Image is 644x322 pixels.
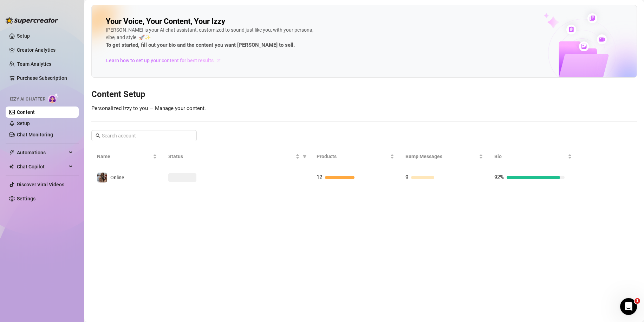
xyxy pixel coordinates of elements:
div: [PERSON_NAME] is your AI chat assistant, customized to sound just like you, with your persona, vi... [106,26,317,50]
span: Name [97,153,151,160]
img: Chat Copilot [9,164,14,169]
span: filter [303,154,307,159]
img: Online [97,173,107,182]
a: Learn how to set up your content for best results [106,55,227,66]
a: Content [17,109,35,115]
a: Creator Analytics [17,44,73,56]
span: thunderbolt [9,150,15,155]
span: 1 [635,298,640,304]
span: 9 [405,174,408,180]
span: Learn how to set up your content for best results [106,57,214,64]
span: Automations [17,147,67,158]
span: Bio [494,153,566,160]
a: Settings [17,196,35,201]
strong: To get started, fill out your bio and the content you want [PERSON_NAME] to sell. [106,42,295,48]
img: logo-BBDzfeDw.svg [6,17,58,24]
span: Personalized Izzy to you — Manage your content. [91,105,206,111]
th: Bio [489,147,578,166]
h2: Your Voice, Your Content, Your Izzy [106,17,225,26]
img: AI Chatter [48,93,59,103]
span: 12 [317,174,322,180]
span: Online [110,175,124,180]
span: Izzy AI Chatter [10,96,45,103]
a: Chat Monitoring [17,132,53,137]
span: search [96,133,100,138]
span: filter [301,151,308,162]
span: Chat Copilot [17,161,67,172]
span: Status [168,153,294,160]
span: Bump Messages [405,153,477,160]
th: Products [311,147,400,166]
a: Team Analytics [17,61,51,67]
th: Status [163,147,311,166]
a: Discover Viral Videos [17,182,64,187]
span: Products [317,153,389,160]
a: Setup [17,121,30,126]
th: Name [91,147,163,166]
a: Purchase Subscription [17,72,73,84]
span: 92% [494,174,504,180]
a: Setup [17,33,30,39]
input: Search account [102,132,187,140]
img: ai-chatter-content-library-cLFOSyPT.png [528,6,637,77]
span: arrow-right [215,57,222,64]
h3: Content Setup [91,89,637,100]
iframe: Intercom live chat [620,298,637,315]
th: Bump Messages [400,147,489,166]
